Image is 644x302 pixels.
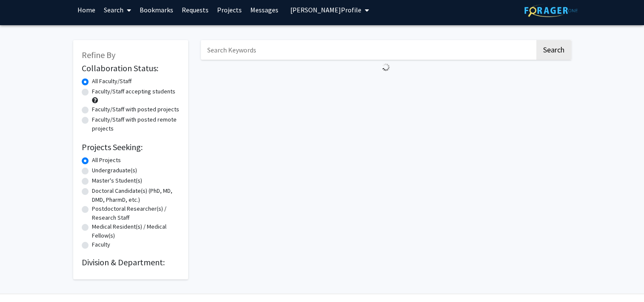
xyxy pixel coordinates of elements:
[201,40,535,60] input: Search Keywords
[82,142,180,152] h2: Projects Seeking:
[92,156,121,165] label: All Projects
[92,176,142,185] label: Master's Student(s)
[378,60,393,75] img: Loading
[82,49,115,60] span: Refine By
[201,75,571,94] nav: Page navigation
[92,77,132,86] label: All Faculty/Staff
[92,204,180,222] label: Postdoctoral Researcher(s) / Research Staff
[92,240,110,249] label: Faculty
[92,105,179,114] label: Faculty/Staff with posted projects
[290,6,361,14] span: [PERSON_NAME] Profile
[92,166,137,175] label: Undergraduate(s)
[524,4,578,17] img: ForagerOne Logo
[92,115,180,133] label: Faculty/Staff with posted remote projects
[92,186,180,204] label: Doctoral Candidate(s) (PhD, MD, DMD, PharmD, etc.)
[82,63,180,73] h2: Collaboration Status:
[536,40,571,60] button: Search
[92,222,180,240] label: Medical Resident(s) / Medical Fellow(s)
[92,87,175,96] label: Faculty/Staff accepting students
[82,257,180,267] h2: Division & Department:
